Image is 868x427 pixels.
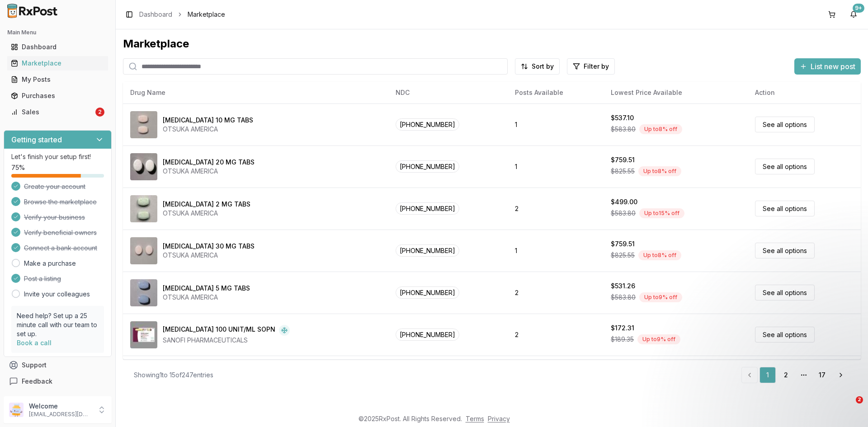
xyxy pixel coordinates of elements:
[163,284,250,293] div: [MEDICAL_DATA] 5 MG TABS
[508,230,604,272] td: 1
[637,334,680,344] div: Up to 9 % off
[508,272,604,314] td: 2
[4,56,112,70] button: Marketplace
[508,145,604,188] td: 1
[611,113,634,122] div: $537.10
[163,158,255,167] div: [MEDICAL_DATA] 20 MG TABS
[611,293,636,302] span: $583.80
[7,39,108,55] a: Dashboard
[11,134,62,145] h3: Getting started
[611,167,635,176] span: $825.55
[24,197,97,206] span: Browse the marketplace
[846,7,861,22] button: 9+
[29,402,92,411] p: Welcome
[755,117,815,132] a: See all options
[24,259,76,268] a: Make a purchase
[811,61,855,72] span: List new post
[22,377,52,386] span: Feedback
[748,82,861,103] th: Action
[130,279,157,306] img: Abilify 5 MG TABS
[611,282,635,291] div: $531.26
[856,396,863,404] span: 2
[638,166,681,176] div: Up to 8 % off
[7,55,108,71] a: Marketplace
[163,336,290,345] div: SANOFI PHARMACEUTICALS
[139,10,172,19] a: Dashboard
[7,104,108,120] a: Sales2
[130,237,157,264] img: Abilify 30 MG TABS
[11,152,104,161] p: Let's finish your setup first!
[611,324,634,333] div: $172.31
[24,182,85,191] span: Create your account
[755,201,815,216] a: See all options
[611,239,635,249] div: $759.51
[396,328,459,341] span: [PHONE_NUMBER]
[123,37,861,51] div: Marketplace
[794,63,861,72] a: List new post
[163,209,250,218] div: OTSUKA AMERICA
[11,108,94,117] div: Sales
[396,160,459,173] span: [PHONE_NUMBER]
[466,415,484,422] a: Terms
[837,396,859,418] iframe: Intercom live chat
[163,200,250,209] div: [MEDICAL_DATA] 2 MG TABS
[24,228,97,237] span: Verify beneficial owners
[611,155,635,164] div: $759.51
[639,292,682,302] div: Up to 9 % off
[611,125,636,134] span: $583.80
[508,188,604,230] td: 2
[163,293,250,302] div: OTSUKA AMERICA
[611,197,637,206] div: $499.00
[755,285,815,300] a: See all options
[508,103,604,145] td: 1
[139,10,225,19] nav: breadcrumb
[611,335,634,344] span: $189.35
[584,62,609,71] span: Filter by
[853,4,864,13] div: 9+
[639,208,684,218] div: Up to 15 % off
[17,339,52,347] a: Book a call
[9,403,24,417] img: User avatar
[611,209,636,218] span: $583.80
[396,118,459,131] span: [PHONE_NUMBER]
[755,327,815,343] a: See all options
[611,251,635,260] span: $825.55
[123,82,388,103] th: Drug Name
[7,29,108,36] h2: Main Menu
[7,88,108,104] a: Purchases
[11,163,25,172] span: 75 %
[794,58,861,75] button: List new post
[4,89,112,103] button: Purchases
[24,274,61,283] span: Post a listing
[130,321,157,348] img: Admelog SoloStar 100 UNIT/ML SOPN
[11,75,104,84] div: My Posts
[163,167,255,176] div: OTSUKA AMERICA
[532,62,554,71] span: Sort by
[639,124,682,134] div: Up to 8 % off
[604,82,748,103] th: Lowest Price Available
[567,58,615,75] button: Filter by
[396,202,459,215] span: [PHONE_NUMBER]
[4,72,112,87] button: My Posts
[755,243,815,258] a: See all options
[388,82,508,103] th: NDC
[163,251,255,260] div: OTSUKA AMERICA
[24,290,90,299] a: Invite your colleagues
[188,10,225,19] span: Marketplace
[396,286,459,299] span: [PHONE_NUMBER]
[488,415,510,422] a: Privacy
[130,195,157,222] img: Abilify 2 MG TABS
[4,40,112,54] button: Dashboard
[396,244,459,257] span: [PHONE_NUMBER]
[24,244,97,253] span: Connect a bank account
[11,59,104,68] div: Marketplace
[755,159,815,174] a: See all options
[29,411,92,418] p: [EMAIL_ADDRESS][DOMAIN_NAME]
[515,58,560,75] button: Sort by
[11,91,104,100] div: Purchases
[7,71,108,88] a: My Posts
[163,325,275,336] div: [MEDICAL_DATA] 100 UNIT/ML SOPN
[4,4,61,18] img: RxPost Logo
[163,116,253,125] div: [MEDICAL_DATA] 10 MG TABS
[17,311,99,338] p: Need help? Set up a 25 minute call with our team to set up.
